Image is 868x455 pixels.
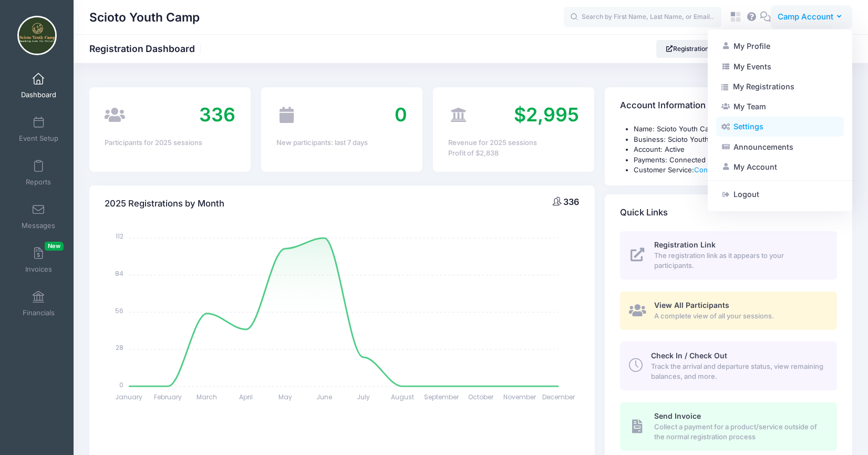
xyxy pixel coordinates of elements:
a: Check In / Check Out Track the arrival and departure status, view remaining balances, and more. [620,342,837,390]
tspan: March [197,392,218,401]
a: Logout [716,184,844,204]
div: Revenue for 2025 sessions Profit of $2,838 [448,138,579,158]
span: Check In / Check Out [651,351,727,360]
button: Camp Account [771,5,852,29]
a: Send Invoice Collect a payment for a product/service outside of the normal registration process [620,402,837,451]
span: Dashboard [21,90,56,99]
span: Send Invoice [654,411,701,420]
span: New [45,242,64,251]
tspan: July [357,392,370,401]
a: Event Setup [14,111,64,148]
a: Dashboard [14,67,64,104]
tspan: 28 [116,343,123,352]
span: View All Participants [654,301,729,309]
span: The registration link as it appears to your participants. [654,251,825,271]
span: 0 [395,103,407,126]
tspan: 56 [115,306,123,315]
a: Registration Link The registration link as it appears to your participants. [620,231,837,280]
tspan: 112 [116,232,123,241]
tspan: June [316,392,332,401]
span: $2,995 [514,103,579,126]
li: Account: Active [634,144,837,155]
span: Financials [23,308,55,317]
a: Messages [14,198,64,235]
span: Invoices [25,265,52,274]
li: Payments: Connected [634,155,837,166]
tspan: April [240,392,253,401]
span: Registration Link [654,240,716,249]
a: Reports [14,154,64,191]
a: View All Participants A complete view of all your sessions. [620,292,837,330]
li: Customer Service: [634,165,837,175]
tspan: February [154,392,182,401]
span: Reports [26,178,51,187]
h1: Scioto Youth Camp [89,5,200,29]
a: My Team [716,97,844,117]
h4: Account Information [620,91,706,121]
a: Settings [716,117,844,137]
h4: 2025 Registrations by Month [105,189,224,219]
img: Scioto Youth Camp [17,16,57,55]
tspan: October [468,392,494,401]
span: A complete view of all your sessions. [654,311,825,322]
a: Contact Us [694,166,730,174]
a: Financials [14,285,64,322]
li: Name: Scioto Youth Camp Board [634,124,837,135]
li: Business: Scioto Youth Camp [634,135,837,145]
h1: Registration Dashboard [89,43,204,54]
tspan: September [424,392,459,401]
tspan: August [391,392,414,401]
span: Track the arrival and departure status, view remaining balances, and more. [651,361,825,382]
input: Search by First Name, Last Name, or Email... [564,7,721,28]
a: Registration Link [656,40,732,58]
a: My Account [716,157,844,177]
h4: Quick Links [620,198,668,227]
span: 336 [199,103,235,126]
a: My Registrations [716,77,844,97]
a: Announcements [716,137,844,157]
span: Messages [22,221,55,230]
div: New participants: last 7 days [276,138,407,148]
a: My Events [716,56,844,76]
tspan: November [503,392,536,401]
div: Participants for 2025 sessions [105,138,235,148]
span: Collect a payment for a product/service outside of the normal registration process [654,422,825,442]
tspan: 0 [119,380,123,389]
tspan: December [543,392,576,401]
tspan: May [278,392,292,401]
tspan: January [115,392,142,401]
span: Event Setup [19,134,58,143]
span: Camp Account [778,11,833,23]
a: InvoicesNew [14,242,64,278]
span: 336 [563,197,579,207]
tspan: 84 [115,269,123,278]
a: My Profile [716,36,844,56]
